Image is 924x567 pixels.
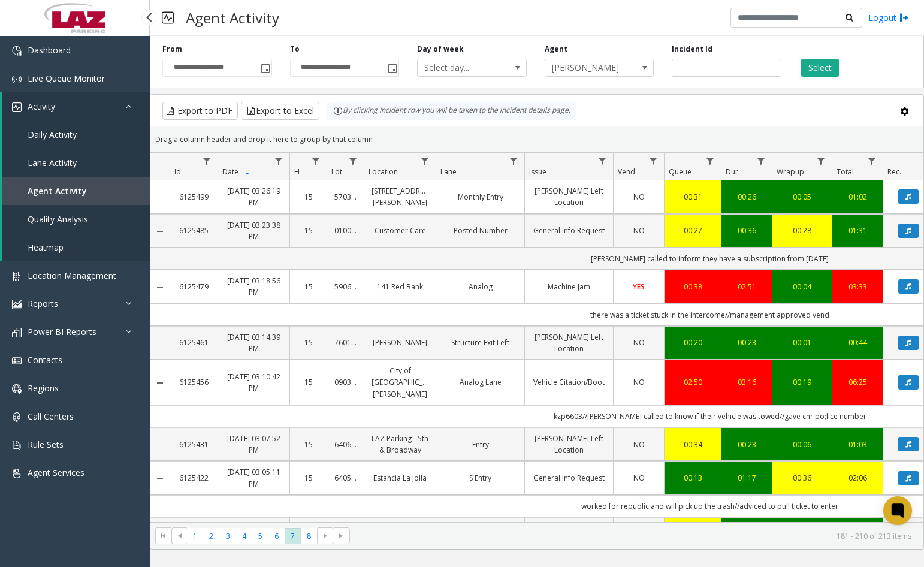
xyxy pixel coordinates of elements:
[175,531,185,541] span: Go to the previous page
[177,439,210,450] a: 6125431
[594,153,611,169] a: Issue Filter Menu
[159,531,168,541] span: Go to the first page
[621,376,657,388] a: NO
[150,129,923,150] div: Drag a column header and drop it here to group by that column
[357,531,911,541] kendo-pager-info: 181 - 210 of 213 items
[840,191,875,203] a: 01:02
[840,337,875,348] a: 00:44
[864,153,880,169] a: Total Filter Menu
[868,11,909,24] a: Logout
[222,167,238,177] span: Date
[225,466,282,489] a: [DATE] 03:05:11 PM
[532,185,606,208] a: [PERSON_NAME] Left Location
[28,411,74,422] span: Call Centers
[840,439,875,450] a: 01:03
[334,527,350,544] span: Go to the last page
[840,376,875,388] a: 06:25
[729,439,765,450] a: 00:23
[327,102,576,120] div: By clicking Incident row you will be taken to the incident details page.
[729,376,765,388] a: 03:16
[645,153,662,169] a: Vend Filter Menu
[621,225,657,236] a: NO
[780,472,825,484] a: 00:36
[297,337,319,348] a: 15
[633,192,645,202] span: NO
[12,102,22,112] img: 'icon'
[12,328,22,337] img: 'icon'
[633,473,645,483] span: NO
[258,59,271,76] span: Toggle popup
[443,472,517,484] a: S Entry
[443,225,517,236] a: Posted Number
[28,101,55,112] span: Activity
[28,270,116,281] span: Location Management
[621,472,657,484] a: NO
[150,283,170,292] a: Collapse Details
[334,439,357,450] a: 640601
[672,191,714,203] a: 00:31
[372,337,428,348] a: [PERSON_NAME]
[150,153,923,522] div: Data table
[837,167,854,177] span: Total
[801,59,839,77] button: Select
[729,225,765,236] a: 00:36
[887,167,901,177] span: Rec.
[177,472,210,484] a: 6125422
[28,129,77,140] span: Daily Activity
[672,472,714,484] a: 00:13
[28,185,87,197] span: Agent Activity
[28,157,77,168] span: Lane Activity
[220,528,236,544] span: Page 3
[633,377,645,387] span: NO
[225,433,282,456] a: [DATE] 03:07:52 PM
[12,300,22,309] img: 'icon'
[241,102,319,120] button: Export to Excel
[187,528,203,544] span: Page 1
[633,225,645,236] span: NO
[28,213,88,225] span: Quality Analysis
[345,153,361,169] a: Lot Filter Menu
[729,281,765,292] a: 02:51
[334,376,357,388] a: 090300
[840,225,875,236] a: 01:31
[729,191,765,203] div: 00:26
[780,439,825,450] a: 00:06
[334,191,357,203] a: 570308
[417,153,433,169] a: Location Filter Menu
[621,337,657,348] a: NO
[780,376,825,388] div: 00:19
[672,44,712,55] label: Incident Id
[369,167,398,177] span: Location
[162,44,182,55] label: From
[780,281,825,292] div: 00:04
[372,433,428,456] a: LAZ Parking - 5th & Broadway
[669,167,692,177] span: Queue
[252,528,268,544] span: Page 5
[372,225,428,236] a: Customer Care
[285,528,301,544] span: Page 7
[317,527,333,544] span: Go to the next page
[155,527,171,544] span: Go to the first page
[174,167,181,177] span: Id
[372,281,428,292] a: 141 Red Bank
[726,167,738,177] span: Dur
[729,472,765,484] div: 01:17
[150,227,170,236] a: Collapse Details
[28,44,71,56] span: Dashboard
[672,337,714,348] a: 00:20
[203,528,219,544] span: Page 2
[702,153,718,169] a: Queue Filter Menu
[12,74,22,84] img: 'icon'
[532,433,606,456] a: [PERSON_NAME] Left Location
[12,441,22,450] img: 'icon'
[28,326,96,337] span: Power BI Reports
[225,331,282,354] a: [DATE] 03:14:39 PM
[12,384,22,394] img: 'icon'
[177,225,210,236] a: 6125485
